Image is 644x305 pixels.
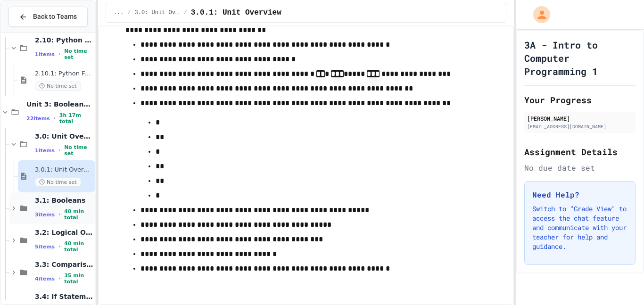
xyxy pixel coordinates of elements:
span: Back to Teams [33,12,77,22]
h3: Need Help? [532,189,627,200]
span: / [127,9,131,16]
h1: 3A - Intro to Computer Programming 1 [524,38,636,78]
span: 3.0.1: Unit Overview [191,7,281,18]
span: 2.10.1: Python Fundamentals Exam [35,70,93,78]
span: No time set [35,178,81,187]
span: • [58,275,60,282]
span: 3.0: Unit Overview [135,9,180,16]
span: • [58,147,60,154]
span: 40 min total [64,208,93,221]
span: 4 items [35,276,55,282]
button: Back to Teams [8,7,88,27]
div: [EMAIL_ADDRESS][DOMAIN_NAME] [527,123,633,130]
span: 3.4: If Statements [35,292,93,301]
span: 3.3: Comparison Operators [35,260,93,269]
span: • [58,211,60,218]
span: 35 min total [64,272,93,285]
span: 3.1: Booleans [35,196,93,205]
div: My Account [523,4,553,25]
h2: Your Progress [524,93,636,107]
span: 3.2: Logical Operators [35,228,93,237]
h2: Assignment Details [524,145,636,158]
span: No time set [35,82,81,91]
div: [PERSON_NAME] [527,114,633,123]
span: 3.0: Unit Overview [35,132,93,140]
span: ... [114,9,124,16]
span: 3.0.1: Unit Overview [35,166,93,174]
span: 2.10: Python Fundamentals Exam [35,36,93,44]
span: / [184,9,187,16]
span: • [54,115,56,122]
span: 1 items [35,148,55,154]
span: No time set [64,144,93,157]
span: 5 items [35,244,55,250]
span: Unit 3: Booleans and Conditionals [26,100,93,108]
span: • [58,243,60,250]
span: 22 items [26,115,50,122]
span: 3 items [35,212,55,218]
span: 1 items [35,51,55,58]
div: No due date set [524,162,636,173]
span: 40 min total [64,240,93,253]
span: No time set [64,48,93,60]
span: • [58,50,60,58]
p: Switch to "Grade View" to access the chat feature and communicate with your teacher for help and ... [532,204,627,251]
span: 3h 17m total [59,112,93,124]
